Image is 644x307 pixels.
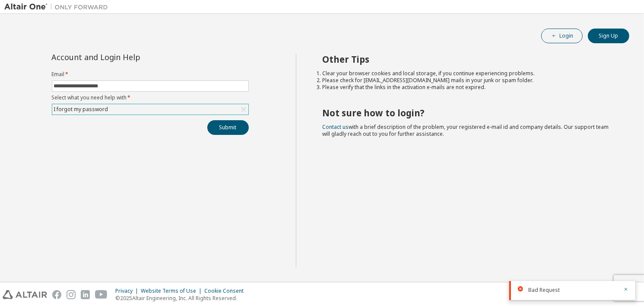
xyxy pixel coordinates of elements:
span: Bad Request [528,287,560,294]
img: instagram.svg [67,290,76,299]
a: Contact us [322,123,349,131]
img: linkedin.svg [81,290,90,299]
div: Account and Login Help [52,54,209,61]
img: youtube.svg [95,290,108,299]
li: Clear your browser cookies and local storage, if you continue experiencing problems. [322,70,614,77]
p: © 2025 Altair Engineering, Inc. All Rights Reserved. [115,294,249,302]
img: facebook.svg [52,290,61,299]
button: Sign Up [588,29,629,43]
div: Privacy [115,288,141,294]
h2: Not sure how to login? [322,107,614,118]
label: Select what you need help with [52,94,249,101]
li: Please check for [EMAIL_ADDRESS][DOMAIN_NAME] mails in your junk or spam folder. [322,77,614,84]
div: Cookie Consent [204,288,249,294]
img: Altair One [4,3,112,11]
span: with a brief description of the problem, your registered e-mail id and company details. Our suppo... [322,123,609,138]
div: I forgot my password [53,105,110,114]
label: Email [52,71,249,78]
h2: Other Tips [322,54,614,65]
button: Login [541,29,583,43]
button: Submit [207,120,249,135]
div: I forgot my password [52,104,248,115]
img: altair_logo.svg [3,290,47,299]
div: Website Terms of Use [141,288,204,294]
li: Please verify that the links in the activation e-mails are not expired. [322,84,614,91]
